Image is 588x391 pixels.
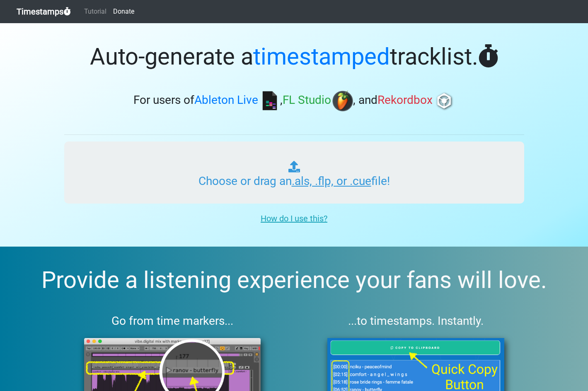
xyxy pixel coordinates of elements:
img: ableton.png [259,91,280,111]
img: fl.png [332,91,353,111]
a: Timestamps [17,3,71,20]
u: How do I use this? [261,213,327,223]
h3: Go from time markers... [64,314,281,328]
span: Rekordbox [377,94,433,107]
a: Donate [110,3,138,20]
a: Tutorial [81,3,110,20]
iframe: Drift Widget Chat Controller [547,350,578,381]
img: rb.png [434,91,455,111]
h2: Provide a listening experience your fans will love. [20,266,568,294]
span: FL Studio [283,94,331,107]
h1: Auto-generate a tracklist. [64,43,524,71]
h3: ...to timestamps. Instantly. [307,314,524,328]
span: timestamped [253,43,390,70]
span: Ableton Live [194,94,258,107]
h3: For users of , , and [64,91,524,111]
